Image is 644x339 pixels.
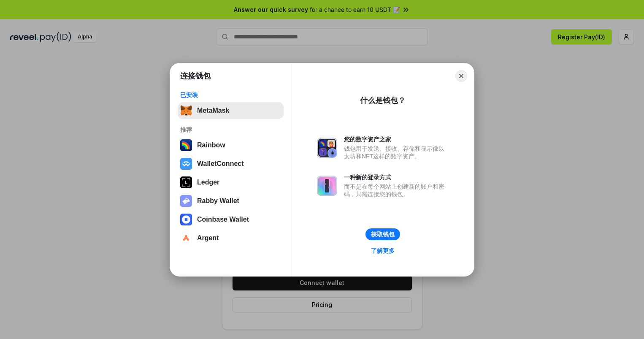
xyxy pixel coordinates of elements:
div: Coinbase Wallet [197,216,249,223]
img: svg+xml,%3Csvg%20xmlns%3D%22http%3A%2F%2Fwww.w3.org%2F2000%2Fsvg%22%20fill%3D%22none%22%20viewBox... [317,176,337,196]
button: Ledger [178,174,284,191]
div: Ledger [197,179,219,186]
img: svg+xml,%3Csvg%20xmlns%3D%22http%3A%2F%2Fwww.w3.org%2F2000%2Fsvg%22%20width%3D%2228%22%20height%3... [180,176,192,188]
h1: 连接钱包 [180,71,211,81]
button: Coinbase Wallet [178,211,284,228]
img: svg+xml,%3Csvg%20xmlns%3D%22http%3A%2F%2Fwww.w3.org%2F2000%2Fsvg%22%20fill%3D%22none%22%20viewBox... [180,195,192,207]
div: 什么是钱包？ [360,95,406,106]
img: svg+xml,%3Csvg%20width%3D%2228%22%20height%3D%2228%22%20viewBox%3D%220%200%2028%2028%22%20fill%3D... [180,232,192,244]
button: Close [455,70,467,82]
div: Rabby Wallet [197,197,239,205]
div: 钱包用于发送、接收、存储和显示像以太坊和NFT这样的数字资产。 [344,145,449,160]
div: MetaMask [197,107,229,114]
div: 获取钱包 [371,231,395,238]
button: 获取钱包 [365,228,400,240]
div: 已安装 [180,91,281,99]
button: Argent [178,230,284,247]
a: 了解更多 [366,245,400,256]
img: svg+xml,%3Csvg%20width%3D%2228%22%20height%3D%2228%22%20viewBox%3D%220%200%2028%2028%22%20fill%3D... [180,158,192,170]
img: svg+xml,%3Csvg%20width%3D%2228%22%20height%3D%2228%22%20viewBox%3D%220%200%2028%2028%22%20fill%3D... [180,214,192,225]
button: Rabby Wallet [178,193,284,209]
div: 推荐 [180,126,281,133]
div: 一种新的登录方式 [344,174,449,181]
div: 您的数字资产之家 [344,136,449,143]
div: Rainbow [197,141,225,149]
button: MetaMask [178,102,284,119]
img: svg+xml,%3Csvg%20fill%3D%22none%22%20height%3D%2233%22%20viewBox%3D%220%200%2035%2033%22%20width%... [180,105,192,117]
div: WalletConnect [197,160,244,168]
div: Argent [197,234,219,242]
button: WalletConnect [178,155,284,172]
div: 而不是在每个网站上创建新的账户和密码，只需连接您的钱包。 [344,183,449,198]
img: svg+xml,%3Csvg%20width%3D%22120%22%20height%3D%22120%22%20viewBox%3D%220%200%20120%20120%22%20fil... [180,139,192,151]
div: 了解更多 [371,247,395,255]
button: Rainbow [178,137,284,154]
img: svg+xml,%3Csvg%20xmlns%3D%22http%3A%2F%2Fwww.w3.org%2F2000%2Fsvg%22%20fill%3D%22none%22%20viewBox... [317,138,337,158]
